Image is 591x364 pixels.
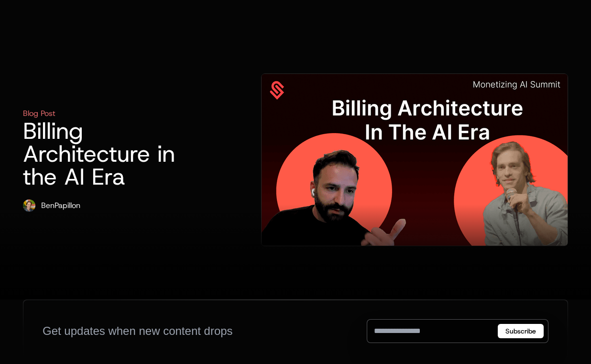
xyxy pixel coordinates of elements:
[262,74,568,246] img: Ben+Char
[23,199,35,212] img: ben
[498,324,544,338] button: Subscribe
[23,108,55,119] div: Blog Post
[43,323,233,339] div: Get updates when new content drops
[41,200,80,211] div: Ben Papillon
[23,119,200,188] h1: Billing Architecture in the AI Era
[23,73,568,246] a: Blog PostBilling Architecture in the AI ErabenBenPapillonBen+Char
